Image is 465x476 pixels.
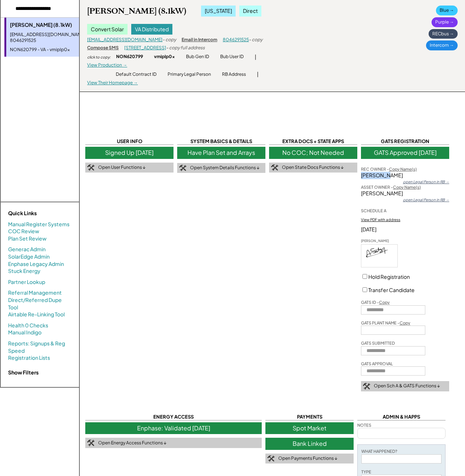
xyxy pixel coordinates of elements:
div: VA Distributed [131,24,172,35]
a: Airtable Re-Linking Tool [8,311,65,318]
div: Compose SMS [87,45,119,51]
div: [PERSON_NAME] [361,172,449,179]
div: Open Payments Functions ↓ [278,455,337,462]
div: GATS APPROVAL [361,361,393,366]
div: Default Contract ID [116,71,157,78]
div: Spot Market [265,422,354,434]
u: Copy Name(s) [389,167,417,171]
div: [DATE] [361,226,449,233]
div: [PERSON_NAME] [361,190,449,197]
a: [EMAIL_ADDRESS][DOMAIN_NAME] [87,37,162,42]
div: WHAT HAPPENED? [361,448,397,454]
div: Open Sch A & GATS Functions ↓ [374,383,440,389]
a: Health 0 Checks [8,322,48,329]
u: Copy [400,320,410,325]
div: Bub Gen ID [186,54,209,60]
div: open Legal Person in RB → [403,179,449,184]
div: Blue → [436,6,458,15]
div: Signed Up [DATE] [85,147,174,159]
a: Direct/Referred Dupe Tool [8,296,72,311]
div: GATS Approved [DATE] [361,147,449,159]
div: No COC; Not Needed [269,147,357,159]
div: Intercom → [426,40,458,50]
img: JA6QAACGxI4UUD8pLp0l6zS4gcCEIAABAwEThQQAyZMIAABCEBAE0BA8AkIQAACEDARQEBM2DCCAAQgAAEEBB+AAAQgAAETAQ... [361,245,397,267]
div: GATS ID - [361,299,390,305]
div: Email in Intercom [182,37,217,43]
a: Manual Indigo [8,329,42,336]
div: Bank Linked [265,438,354,450]
strong: Show Filters [8,369,39,376]
div: [PERSON_NAME] (8.1kW) [10,21,100,29]
div: Open Energy Access Functions ↓ [98,440,167,446]
div: ASSET OWNER - [361,184,421,190]
a: Referral Management [8,289,62,296]
div: Primary Legal Person [168,71,211,78]
div: - copy [162,37,176,43]
div: GATS PLANT NAME - [361,320,410,326]
div: SCHEDULE A [361,208,386,213]
div: RECbus → [429,29,458,39]
div: - copy full address [166,45,205,51]
div: GATS SUBMITTED [361,340,395,346]
div: Enphase: Validated [DATE] [85,422,262,434]
div: EXTRA DOCS + STATE APPS [269,138,357,145]
a: Manual Register Systems [8,221,69,228]
div: View Their Homepage → [87,80,138,86]
img: tool-icon.png [179,165,186,171]
div: | [255,53,256,61]
div: | [257,71,258,78]
img: tool-icon.png [271,164,278,171]
div: Direct [239,6,261,17]
div: vmiplp0x [154,54,175,60]
div: [PERSON_NAME] [361,239,398,244]
div: REC OWNER - [361,166,417,172]
a: Reports: Signups & Reg Speed [8,340,72,354]
div: [PERSON_NAME] (8.1kW) [87,6,186,16]
a: Plan Set Review [8,235,47,242]
a: Stuck Energy [8,267,40,275]
a: COC Review [8,228,39,235]
div: View Production → [87,62,127,68]
div: ADMIN & HAPPS [357,413,446,420]
label: Hold Registration [368,273,410,280]
div: Open User Functions ↓ [98,164,146,171]
div: [EMAIL_ADDRESS][DOMAIN_NAME] - 8046291525 [10,32,100,44]
img: tool-icon.png [87,440,94,446]
a: Generac Admin [8,246,46,253]
div: Purple → [432,17,458,27]
div: NON620799 [116,54,143,60]
label: Transfer Candidate [368,287,415,293]
img: tool-icon.png [363,383,370,390]
div: NON620799 - VA - vmiplp0x [10,47,100,53]
div: Convert Solar [87,24,128,35]
div: - copy [249,37,262,43]
div: GATS REGISTRATION [361,138,449,145]
div: TYPE [361,469,371,475]
div: Bub User ID [220,54,244,60]
div: ENERGY ACCESS [85,413,262,420]
div: Quick Links [8,210,82,217]
img: tool-icon.png [87,164,94,171]
div: RB Address [222,71,246,78]
a: Registration Lists [8,354,50,362]
u: Copy Name(s) [393,185,421,189]
div: click to copy: [87,54,111,60]
div: Open System Details Functions ↓ [190,165,260,171]
u: Copy [379,300,390,305]
div: [US_STATE] [201,6,236,17]
div: open Legal Person in RB → [403,197,449,202]
div: USER INFO [85,138,174,145]
div: SYSTEM BASICS & DETAILS [177,138,265,145]
div: NOTES [357,422,371,428]
div: View PDF with address [361,217,400,222]
a: [STREET_ADDRESS] [124,45,166,50]
div: Have Plan Set and Arrays [177,147,265,159]
a: Partner Lookup [8,278,45,286]
img: tool-icon.png [267,455,275,462]
a: Enphase Legacy Admin [8,260,64,268]
a: SolarEdge Admin [8,253,50,260]
div: PAYMENTS [265,413,354,420]
div: Open State Docs Functions ↓ [282,164,344,171]
a: 8046291525 [223,37,249,42]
